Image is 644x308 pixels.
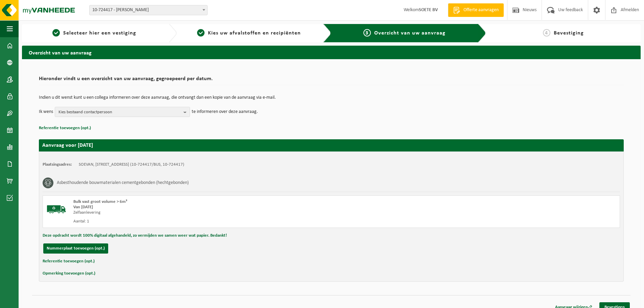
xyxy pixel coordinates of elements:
[42,143,93,148] strong: Aanvraag voor [DATE]
[39,107,53,117] p: Ik wens
[448,3,504,17] a: Offerte aanvragen
[39,124,91,133] button: Referentie toevoegen (opt.)
[208,30,301,36] span: Kies uw afvalstoffen en recipiënten
[43,231,227,240] button: Deze opdracht wordt 100% digitaal afgehandeld, zo vermijden we samen weer wat papier. Bedankt!
[52,29,60,37] span: 1
[543,29,550,37] span: 4
[180,29,318,37] a: 2Kies uw afvalstoffen en recipiënten
[55,107,190,117] button: Kies bestaand contactpersoon
[192,107,258,117] p: te informeren over deze aanvraag.
[22,46,641,59] h2: Overzicht van uw aanvraag
[63,30,136,36] span: Selecteer hier een vestiging
[462,7,500,14] span: Offerte aanvragen
[57,177,189,188] h3: Asbesthoudende bouwmaterialen cementgebonden (hechtgebonden)
[39,76,624,85] h2: Hieronder vindt u een overzicht van uw aanvraag, gegroepeerd per datum.
[554,30,584,36] span: Bevestiging
[43,162,72,167] strong: Plaatsingsadres:
[374,30,446,36] span: Overzicht van uw aanvraag
[90,5,207,15] span: 10-724417 - SOEVAN - KOEKELARE
[43,243,108,254] button: Nummerplaat toevoegen (opt.)
[73,199,127,204] span: Bulk vast groot volume > 6m³
[197,29,205,37] span: 2
[25,29,163,37] a: 1Selecteer hier een vestiging
[58,107,181,117] span: Kies bestaand contactpersoon
[79,162,184,167] td: SOEVAN, [STREET_ADDRESS] (10-724417/BUS, 10-724417)
[46,199,67,219] img: BL-SO-LV.png
[73,210,358,215] div: Zelfaanlevering
[363,29,371,37] span: 3
[43,257,95,266] button: Referentie toevoegen (opt.)
[89,5,208,15] span: 10-724417 - SOEVAN - KOEKELARE
[39,95,624,100] p: Indien u dit wenst kunt u een collega informeren over deze aanvraag, die ontvangt dan een kopie v...
[419,7,438,13] strong: SOETE BV
[43,269,95,278] button: Opmerking toevoegen (opt.)
[73,205,93,209] strong: Van [DATE]
[73,219,358,224] div: Aantal: 1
